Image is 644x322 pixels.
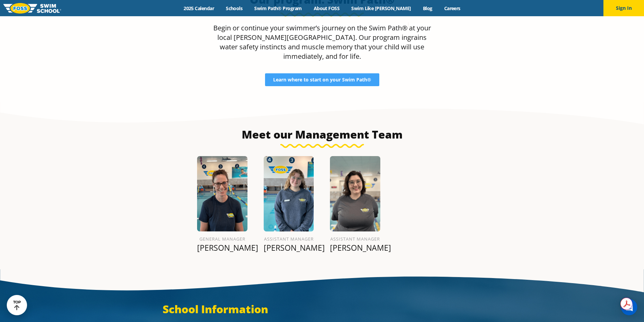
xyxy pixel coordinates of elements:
span: Learn where to start on your Swim Path® [273,77,371,82]
a: About FOSS [308,5,345,11]
a: Learn where to start on your Swim Path® [265,73,379,86]
img: Madysen-Miller.png [264,156,314,231]
h6: General Manager [197,235,247,243]
a: Swim Like [PERSON_NAME] [345,5,417,11]
h6: Assistant Manager [264,235,314,243]
img: Leann-Greuel.png [197,156,247,231]
div: TOP [13,300,21,311]
span: at your local [PERSON_NAME][GEOGRAPHIC_DATA]. Our program ingrains water safety instincts and mus... [217,23,431,61]
img: FOSS Swim School Logo [3,3,61,14]
a: Schools [220,5,248,11]
a: 2025 Calendar [178,5,220,11]
h3: School Information [163,302,482,316]
a: Careers [438,5,466,11]
p: [PERSON_NAME] [197,243,247,252]
h6: Assistant Manager [330,235,380,243]
a: Swim Path® Program [248,5,308,11]
p: [PERSON_NAME] [330,243,380,252]
h3: Meet our Management Team [163,128,482,141]
img: Morgan-Kasten.png [330,156,380,231]
a: Blog [417,5,438,11]
p: [PERSON_NAME] [264,243,314,252]
span: Begin or continue your swimmer’s journey on the Swim Path® [213,23,408,32]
